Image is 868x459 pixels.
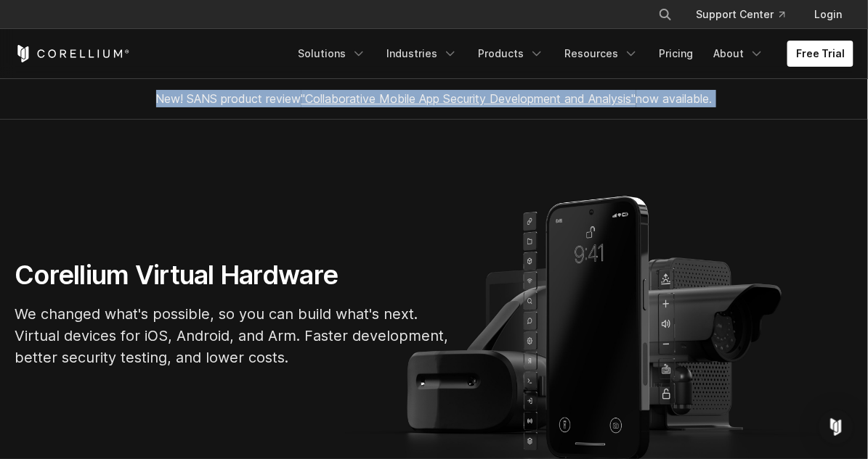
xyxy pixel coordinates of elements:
div: Open Intercom Messenger [819,410,853,444]
a: Industries [378,41,466,67]
a: Free Trial [787,41,853,67]
span: New! SANS product review now available. [156,91,713,106]
div: Navigation Menu [641,1,853,28]
a: Solutions [289,41,375,67]
a: Products [469,41,553,67]
a: Login [803,1,853,28]
h1: Corellium Virtual Hardware [15,259,450,291]
a: Support Center [684,1,797,28]
a: Corellium Home [15,45,130,62]
a: About [705,41,773,67]
a: Resources [556,41,647,67]
p: We changed what's possible, so you can build what's next. Virtual devices for iOS, Android, and A... [15,303,450,368]
a: Pricing [650,41,702,67]
button: Search [652,1,678,28]
div: Navigation Menu [289,41,853,67]
a: "Collaborative Mobile App Security Development and Analysis" [301,91,636,106]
